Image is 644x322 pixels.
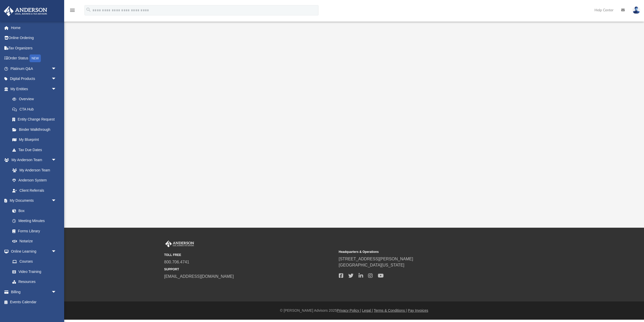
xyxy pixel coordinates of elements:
img: Anderson Advisors Platinum Portal [2,6,49,16]
a: Courses [7,256,62,267]
a: Entity Change Request [7,114,64,125]
a: 800.706.4741 [164,260,189,264]
a: Home [4,23,64,33]
span: arrow_drop_down [51,63,62,74]
a: CTA Hub [7,104,64,114]
a: Overview [7,94,64,104]
a: My Anderson Teamarrow_drop_down [4,155,62,165]
a: Order StatusNEW [4,53,64,64]
a: My Documentsarrow_drop_down [4,196,62,206]
a: Platinum Q&Aarrow_drop_down [4,63,64,74]
a: Resources [7,277,62,287]
a: [EMAIL_ADDRESS][DOMAIN_NAME] [164,274,234,279]
span: arrow_drop_down [51,246,62,257]
a: Online Learningarrow_drop_down [4,246,62,256]
a: Online Ordering [4,33,64,43]
i: search [86,7,91,13]
small: SUPPORT [164,267,335,272]
a: My Blueprint [7,135,62,145]
a: Legal | [362,308,373,312]
a: Tax Organizers [4,43,64,53]
a: Client Referrals [7,185,62,196]
a: Events Calendar [4,297,64,307]
a: Box [7,206,59,216]
a: menu [69,10,75,13]
a: Privacy Policy | [337,308,361,312]
span: arrow_drop_down [51,84,62,94]
div: © [PERSON_NAME] Advisors 2025 [64,308,644,313]
a: Billingarrow_drop_down [4,287,64,297]
a: Video Training [7,266,59,277]
span: arrow_drop_down [51,155,62,165]
img: Anderson Advisors Platinum Portal [164,241,195,247]
div: NEW [30,54,41,62]
img: User Pic [632,6,640,14]
a: Digital Productsarrow_drop_down [4,74,64,84]
a: Notarize [7,236,62,246]
a: Terms & Conditions | [374,308,407,312]
a: My Entitiesarrow_drop_down [4,84,64,94]
a: Anderson System [7,175,62,186]
span: arrow_drop_down [51,196,62,206]
a: Forms Library [7,226,59,236]
span: arrow_drop_down [51,74,62,84]
span: arrow_drop_down [51,287,62,297]
small: Headquarters & Operations [339,250,510,254]
a: [STREET_ADDRESS][PERSON_NAME] [339,257,413,261]
a: My Anderson Team [7,165,59,175]
a: Pay Invoices [408,308,428,312]
small: TOLL FREE [164,253,335,257]
i: menu [69,7,75,13]
a: [GEOGRAPHIC_DATA][US_STATE] [339,263,405,267]
a: Tax Due Dates [7,145,64,155]
a: Meeting Minutes [7,216,62,226]
a: Binder Walkthrough [7,124,64,135]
